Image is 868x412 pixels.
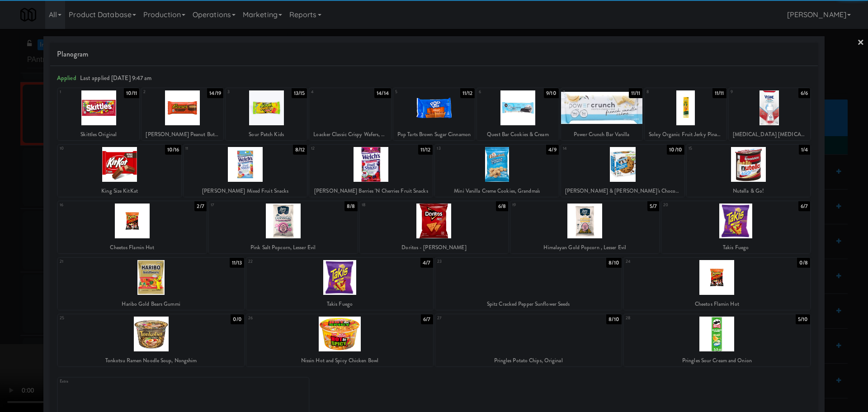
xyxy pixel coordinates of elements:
[58,355,244,366] div: Tonkotsu Ramen Noodle Soup, Nongshim
[248,258,340,265] div: 22
[797,258,810,268] div: 0/8
[645,129,726,140] div: Soley Organic Fruit Jerky Pinapple
[477,88,558,140] div: 69/10Quest Bar Cookies & Cream
[311,145,371,152] div: 12
[60,201,132,209] div: 16
[730,129,809,140] div: [MEDICAL_DATA] [MEDICAL_DATA] Hydrating Comfort 8mL Bottle 1 count
[59,185,180,197] div: King Size KitKat
[293,145,307,155] div: 8/12
[393,129,475,140] div: Pop Tarts Brown Sugar Cinnamon
[311,129,389,140] div: Loacker Classic Crispy Wafers, Hazelnut
[712,88,726,98] div: 11/11
[185,185,306,197] div: [PERSON_NAME] Mixed Fruit Snacks
[207,88,223,98] div: 14/19
[796,314,810,324] div: 5/10
[421,314,433,324] div: 6/7
[311,88,350,96] div: 4
[248,314,340,322] div: 26
[435,145,558,197] div: 134/9Mini Vanilla Creme Cookies, Grandma's
[246,298,433,310] div: Takis Fuego
[211,201,283,209] div: 17
[857,29,864,57] a: ×
[606,258,621,268] div: 8/10
[58,88,139,140] div: 110/11Skittles Original
[60,88,99,96] div: 1
[479,88,518,96] div: 6
[60,378,183,385] div: Extra
[663,201,736,209] div: 20
[210,242,356,253] div: Pink Salt Popcorn, Lesser Evil
[60,258,151,265] div: 21
[184,185,307,197] div: [PERSON_NAME] Mixed Fruit Snacks
[194,201,206,211] div: 2/7
[344,201,357,211] div: 8/8
[362,201,434,209] div: 18
[626,314,717,322] div: 28
[58,201,207,253] div: 162/7Cheetos Flamin Hot
[546,145,558,155] div: 4/9
[142,88,223,140] div: 214/19[PERSON_NAME] Peanut Butter Cups
[435,185,558,197] div: Mini Vanilla Creme Cookies, Grandma's
[731,88,769,96] div: 9
[309,129,391,140] div: Loacker Classic Crispy Wafers, Hazelnut
[437,258,528,265] div: 23
[418,145,433,155] div: 11/12
[311,185,431,197] div: [PERSON_NAME] Berries 'N Cherries Fruit Snacks
[58,314,244,366] div: 250/0Tonkotsu Ramen Noodle Soup, Nongshim
[395,88,434,96] div: 5
[59,298,243,310] div: Haribo Gold Bears Gummi
[57,47,811,61] span: Planogram
[544,88,558,98] div: 9/10
[624,355,810,366] div: Pringles Sour Cream and Onion
[561,185,684,197] div: [PERSON_NAME] & [PERSON_NAME]'s Chocolate Chip Cookie
[689,145,749,152] div: 15
[561,145,684,197] div: 1410/10[PERSON_NAME] & [PERSON_NAME]'s Chocolate Chip Cookie
[59,129,138,140] div: Skittles Original
[142,129,223,140] div: [PERSON_NAME] Peanut Butter Cups
[647,201,659,211] div: 5/7
[246,258,433,310] div: 224/7Takis Fuego
[209,242,358,253] div: Pink Salt Popcorn, Lesser Evil
[58,258,244,310] div: 2111/13Haribo Gold Bears Gummi
[80,74,152,82] span: Last applied [DATE] 9:47 am
[292,88,307,98] div: 13/15
[687,145,810,197] div: 151/4Nutella & Go!
[60,314,151,322] div: 25
[248,355,431,366] div: Nissin Hot and Spicy Chicken Bowl
[230,258,245,268] div: 11/13
[562,129,641,140] div: Power Crunch Bar Vanilla
[624,298,810,310] div: Cheetos Flamin Hot
[20,7,36,23] img: Micromart
[309,88,391,140] div: 414/14Loacker Classic Crispy Wafers, Hazelnut
[395,129,473,140] div: Pop Tarts Brown Sugar Cinnamon
[420,258,433,268] div: 4/7
[798,201,810,211] div: 6/7
[606,314,621,324] div: 8/10
[460,88,475,98] div: 11/12
[360,242,509,253] div: Doritos - [PERSON_NAME]
[624,258,810,310] div: 240/8Cheetos Flamin Hot
[143,88,182,96] div: 2
[361,242,507,253] div: Doritos - [PERSON_NAME]
[227,88,266,96] div: 3
[624,314,810,366] div: 285/10Pringles Sour Cream and Onion
[625,355,809,366] div: Pringles Sour Cream and Onion
[246,355,433,366] div: Nissin Hot and Spicy Chicken Bowl
[248,298,431,310] div: Takis Fuego
[563,88,602,96] div: 7
[512,201,585,209] div: 19
[184,145,307,197] div: 118/12[PERSON_NAME] Mixed Fruit Snacks
[729,129,810,140] div: [MEDICAL_DATA] [MEDICAL_DATA] Hydrating Comfort 8mL Bottle 1 count
[626,258,717,265] div: 24
[209,201,358,253] div: 178/8Pink Salt Popcorn, Lesser Evil
[646,129,725,140] div: Soley Organic Fruit Jerky Pinapple
[124,88,140,98] div: 10/11
[59,355,243,366] div: Tonkotsu Ramen Noodle Soup, Nongshim
[436,185,557,197] div: Mini Vanilla Creme Cookies, Grandma's
[309,145,433,197] div: 1211/12[PERSON_NAME] Berries 'N Cherries Fruit Snacks
[58,145,181,197] div: 1010/16King Size KitKat
[165,145,182,155] div: 10/16
[437,298,620,310] div: Spitz Cracked Pepper Sunflower Seeds
[625,298,809,310] div: Cheetos Flamin Hot
[563,145,623,152] div: 14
